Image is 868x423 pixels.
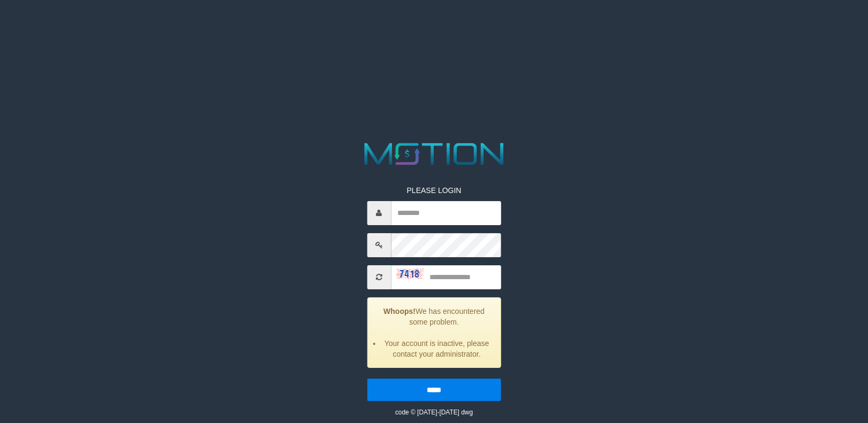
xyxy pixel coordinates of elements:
div: We has encountered some problem. [367,297,501,368]
img: captcha [396,268,423,279]
li: Your account is inactive, please contact your administrator. [381,338,492,359]
strong: Whoops! [383,307,416,316]
small: code © [DATE]-[DATE] dwg [395,409,473,416]
p: PLEASE LOGIN [367,185,501,196]
img: MOTION_logo.png [358,139,510,169]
